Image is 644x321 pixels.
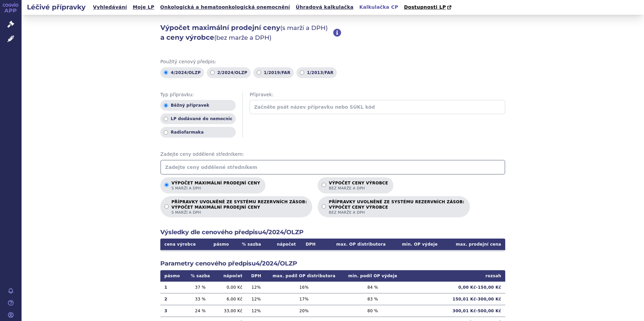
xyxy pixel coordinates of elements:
[186,282,215,293] td: 37 %
[164,204,169,209] input: PŘÍPRAVKY UVOLNĚNÉ ZE SYSTÉMU REZERVNÍCH ZÁSOB:VÝPOČET MAXIMÁLNÍ PRODEJNÍ CENYs marží a DPH
[329,186,388,191] span: bez marže a DPH
[160,100,236,111] label: Běžný přípravek
[171,205,307,210] strong: VÝPOČET MAXIMÁLNÍ PRODEJNÍ CENY
[186,270,215,282] th: % sazba
[160,228,505,237] h2: Výsledky dle cenového předpisu 4/2024/OLZP
[207,67,251,78] label: 2/2024/OLZP
[207,239,235,250] th: pásmo
[329,181,388,191] p: Výpočet ceny výrobce
[171,210,307,215] span: s marží a DPH
[300,70,304,75] input: 1/2013/FAR
[329,200,464,215] p: PŘÍPRAVKY UVOLNĚNÉ ZE SYSTÉMU REZERVNÍCH ZÁSOB:
[322,204,326,209] input: PŘÍPRAVKY UVOLNĚNÉ ZE SYSTÉMU REZERVNÍCH ZÁSOB:VÝPOČET CENY VÝROBCEbez marže a DPH
[160,127,236,138] label: Radiofarmaka
[247,282,266,293] td: 12 %
[160,239,207,250] th: cena výrobce
[390,239,442,250] th: min. OP výdeje
[160,151,505,158] span: Zadejte ceny oddělené středníkem:
[404,282,505,293] td: 0,00 Kč - 150,00 Kč
[171,186,260,191] span: s marží a DPH
[160,160,505,175] input: Zadejte ceny oddělené středníkem
[294,3,356,12] a: Úhradová kalkulačka
[404,293,505,305] td: 150,01 Kč - 300,00 Kč
[215,293,246,305] td: 6,00 Kč
[171,200,307,215] p: PŘÍPRAVKY UVOLNĚNÉ ZE SYSTÉMU REZERVNÍCH ZÁSOB:
[322,183,326,187] input: Výpočet ceny výrobcebez marže a DPH
[357,3,400,12] a: Kalkulačka CP
[160,270,186,282] th: pásmo
[268,239,300,250] th: nápočet
[250,92,505,98] span: Přípravek:
[22,2,91,12] h2: Léčivé přípravky
[402,3,455,12] a: Dostupnosti LP
[160,113,236,124] label: LP dodávané do nemocnic
[215,305,246,317] td: 33,00 Kč
[131,3,156,12] a: Moje LP
[253,67,294,78] label: 1/2019/FAR
[160,282,186,293] td: 1
[257,70,261,75] input: 1/2019/FAR
[215,282,246,293] td: 0,00 Kč
[160,293,186,305] td: 2
[280,24,328,32] span: (s marží a DPH)
[329,210,464,215] span: bez marže a DPH
[342,282,404,293] td: 84 %
[266,282,342,293] td: 16 %
[164,70,168,75] input: 4/2024/OLZP
[247,305,266,317] td: 12 %
[247,270,266,282] th: DPH
[404,305,505,317] td: 300,01 Kč - 500,00 Kč
[160,59,505,65] span: Použitý cenový předpis:
[164,117,168,121] input: LP dodávané do nemocnic
[266,305,342,317] td: 20 %
[300,239,322,250] th: DPH
[342,305,404,317] td: 80 %
[235,239,267,250] th: % sazba
[160,305,186,317] td: 3
[160,92,236,98] span: Typ přípravku:
[158,3,292,12] a: Onkologická a hematoonkologická onemocnění
[160,67,204,78] label: 4/2024/OLZP
[329,205,464,210] strong: VÝPOČET CENY VÝROBCE
[160,259,505,268] h2: Parametry cenového předpisu 4/2024/OLZP
[186,305,215,317] td: 24 %
[164,183,169,187] input: Výpočet maximální prodejní cenys marží a DPH
[160,23,333,42] h2: Výpočet maximální prodejní ceny a ceny výrobce
[266,293,342,305] td: 17 %
[164,130,168,135] input: Radiofarmaka
[266,270,342,282] th: max. podíl OP distributora
[442,239,505,250] th: max. prodejní cena
[404,4,446,10] span: Dostupnosti LP
[164,103,168,108] input: Běžný přípravek
[186,293,215,305] td: 33 %
[321,239,390,250] th: max. OP distributora
[404,270,505,282] th: rozsah
[214,34,271,41] span: (bez marže a DPH)
[247,293,266,305] td: 12 %
[296,67,337,78] label: 1/2013/FAR
[342,270,404,282] th: min. podíl OP výdeje
[91,3,129,12] a: Vyhledávání
[215,270,246,282] th: nápočet
[250,100,505,114] input: Začněte psát název přípravku nebo SÚKL kód
[171,181,260,191] p: Výpočet maximální prodejní ceny
[210,70,215,75] input: 2/2024/OLZP
[342,293,404,305] td: 83 %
